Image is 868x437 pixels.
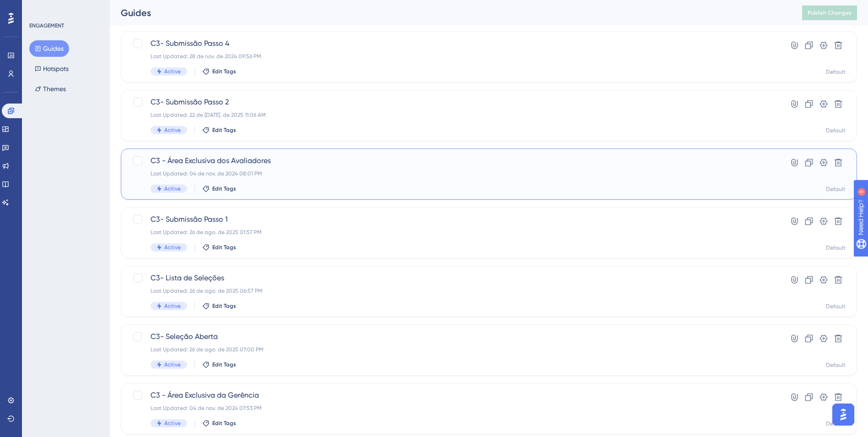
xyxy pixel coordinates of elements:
div: Last Updated: 04 de nov. de 2024 08:01 PM [151,170,754,177]
span: Active [164,361,181,368]
span: Need Help? [22,2,57,13]
div: Default [826,420,846,427]
button: Edit Tags [202,361,236,368]
span: Active [164,302,181,310]
span: C3 - Área Exclusiva da Gerência [151,390,754,401]
span: C3- Submissão Passo 4 [151,38,754,49]
div: Last Updated: 26 de ago. de 2025 07:00 PM [151,346,754,353]
button: Themes [29,81,71,97]
button: Edit Tags [202,420,236,427]
span: Active [164,68,181,75]
span: Edit Tags [212,244,236,251]
span: Edit Tags [212,420,236,427]
span: Active [164,185,181,192]
div: Last Updated: 22 de [DATE]. de 2025 11:06 AM [151,111,754,119]
button: Publish Changes [802,5,857,20]
div: Last Updated: 28 de nov. de 2024 09:56 PM [151,53,754,60]
div: Guides [121,6,779,19]
div: Default [826,244,846,251]
span: C3- Lista de Seleções [151,273,754,284]
div: Last Updated: 04 de nov. de 2024 07:53 PM [151,404,754,412]
button: Edit Tags [202,244,236,251]
iframe: UserGuiding AI Assistant Launcher [830,401,857,428]
div: Default [826,186,846,193]
div: Default [826,127,846,134]
span: Publish Changes [808,9,852,16]
button: Edit Tags [202,126,236,134]
div: Default [826,303,846,310]
span: C3 - Área Exclusiva dos Avaliadores [151,155,754,166]
button: Edit Tags [202,302,236,310]
span: Active [164,244,181,251]
span: Edit Tags [212,361,236,368]
button: Hotspots [29,60,74,77]
div: Default [826,68,846,76]
button: Guides [29,40,69,57]
span: Edit Tags [212,185,236,192]
div: Last Updated: 26 de ago. de 2025 01:57 PM [151,229,754,236]
span: C3- Submissão Passo 1 [151,214,754,225]
span: Active [164,420,181,427]
div: ENGAGEMENT [29,22,64,29]
span: Edit Tags [212,126,236,134]
span: Edit Tags [212,302,236,310]
div: 8 [64,5,66,12]
span: C3- Seleção Aberta [151,331,754,342]
div: Default [826,361,846,369]
span: Edit Tags [212,68,236,75]
span: Active [164,126,181,134]
div: Last Updated: 26 de ago. de 2025 06:57 PM [151,287,754,295]
button: Edit Tags [202,68,236,75]
span: C3- Submissão Passo 2 [151,97,754,108]
button: Edit Tags [202,185,236,192]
